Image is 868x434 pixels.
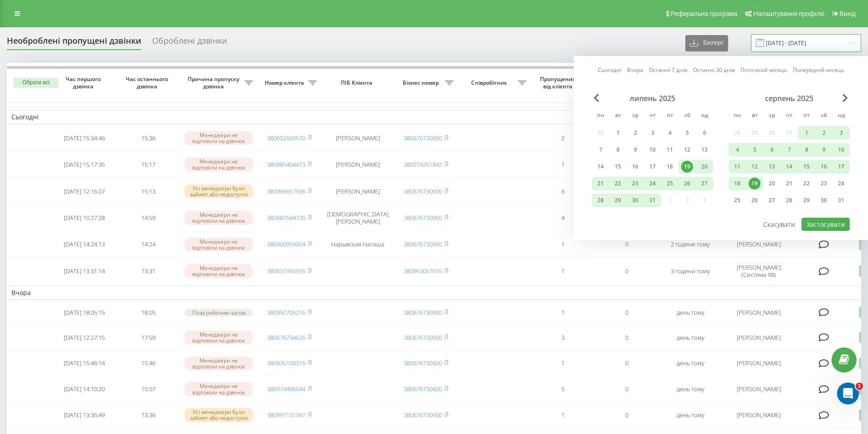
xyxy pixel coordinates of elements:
[185,184,253,198] div: Усі менеджери були зайняті або недоступні
[595,258,658,284] td: 0
[595,161,606,173] div: 14
[531,403,595,427] td: 1
[818,127,830,139] div: 2
[321,233,394,257] td: Нарывская Наташа
[267,187,305,195] a: 380996657596
[801,127,812,139] div: 1
[835,127,847,139] div: 3
[749,178,760,189] div: 19
[678,126,696,140] div: сб 5 лип 2025 р.
[185,238,253,251] div: Менеджери не відповіли на дзвінок
[595,301,658,324] td: 0
[52,403,116,427] td: [DATE] 13:36:49
[731,178,743,189] div: 18
[116,258,180,284] td: 13:31
[763,177,781,190] div: ср 20 серп 2025 р.
[681,127,693,139] div: 5
[729,194,746,207] div: пн 25 серп 2025 р.
[612,178,624,189] div: 22
[116,179,180,204] td: 15:13
[815,143,832,157] div: сб 9 серп 2025 р.
[628,109,642,123] abbr: середа
[531,126,595,150] td: 2
[837,383,859,404] iframe: Intercom live chat
[731,194,743,206] div: 25
[766,178,778,189] div: 20
[611,109,625,123] abbr: вівторок
[52,233,116,257] td: [DATE] 14:24:13
[783,144,795,156] div: 7
[685,35,728,51] button: Експорт
[798,194,815,207] div: пт 29 серп 2025 р.
[647,161,658,173] div: 17
[116,126,180,150] td: 15:36
[627,126,644,140] div: ср 2 лип 2025 р.
[753,10,824,17] span: Налаштування профілю
[404,267,442,275] a: 380953057615
[598,66,621,74] a: Сьогодні
[658,301,722,324] td: день тому
[116,351,180,375] td: 15:46
[746,177,763,190] div: вт 19 серп 2025 р.
[856,383,863,390] span: 1
[116,403,180,427] td: 13:36
[116,152,180,177] td: 15:17
[267,333,305,342] a: 380676734626
[185,131,253,145] div: Менеджери не відповіли на дзвінок
[834,109,848,123] abbr: неділя
[731,144,743,156] div: 4
[594,109,607,123] abbr: понеділок
[749,161,760,173] div: 12
[798,143,815,157] div: пт 8 серп 2025 р.
[123,76,173,90] span: Час останнього дзвінка
[267,385,305,393] a: 380974496544
[763,143,781,157] div: ср 6 серп 2025 р.
[267,134,305,142] a: 380632600570
[267,214,305,222] a: 380687644726
[116,377,180,401] td: 15:07
[832,126,850,140] div: нд 3 серп 2025 р.
[629,161,641,173] div: 16
[746,143,763,157] div: вт 5 серп 2025 р.
[722,403,795,427] td: [PERSON_NAME]
[627,66,643,74] a: Вчора
[531,326,595,350] td: 3
[52,301,116,324] td: [DATE] 18:05:15
[592,94,713,103] div: липень 2025
[815,194,832,207] div: сб 30 серп 2025 р.
[262,79,308,87] span: Номер клієнта
[116,326,180,350] td: 17:59
[658,351,722,375] td: день тому
[698,109,711,123] abbr: неділя
[531,205,595,230] td: 4
[267,359,305,367] a: 380935108316
[801,144,812,156] div: 8
[817,109,831,123] abbr: субота
[644,177,661,190] div: чт 24 лип 2025 р.
[535,76,582,90] span: Пропущених від клієнта
[52,377,116,401] td: [DATE] 14:10:20
[722,377,795,401] td: [PERSON_NAME]
[832,160,850,174] div: нд 17 серп 2025 р.
[531,152,595,177] td: 1
[835,161,847,173] div: 17
[801,194,812,206] div: 29
[592,160,609,174] div: пн 14 лип 2025 р.
[52,126,116,150] td: [DATE] 15:34:46
[595,233,658,257] td: 0
[696,177,713,190] div: нд 27 лип 2025 р.
[116,205,180,230] td: 14:59
[629,178,641,189] div: 23
[592,194,609,207] div: пн 28 лип 2025 р.
[722,326,795,350] td: [PERSON_NAME]
[531,377,595,401] td: 5
[840,10,856,17] span: Вихід
[782,109,796,123] abbr: четвер
[629,127,641,139] div: 2
[661,143,678,157] div: пт 11 лип 2025 р.
[185,331,253,344] div: Менеджери не відповіли на дзвінок
[766,161,778,173] div: 13
[746,194,763,207] div: вт 26 серп 2025 р.
[531,301,595,324] td: 1
[763,160,781,174] div: ср 13 серп 2025 р.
